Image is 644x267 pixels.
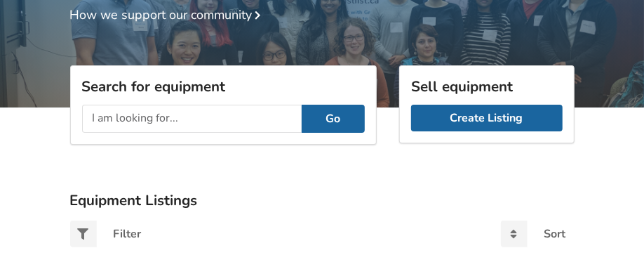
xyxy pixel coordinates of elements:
[70,191,575,209] h3: Equipment Listings
[70,6,267,23] a: How we support our community
[302,105,365,133] button: Go
[411,77,563,96] h3: Sell equipment
[114,228,142,240] div: Filter
[411,105,563,131] a: Create Listing
[82,105,302,133] input: I am looking for...
[82,77,365,96] h3: Search for equipment
[544,228,566,240] div: Sort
